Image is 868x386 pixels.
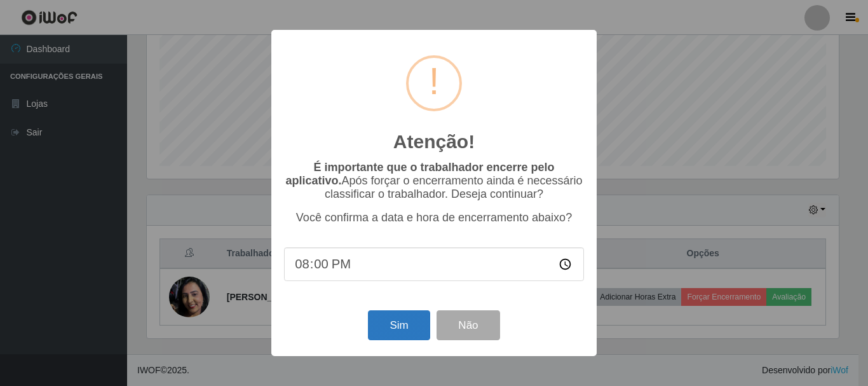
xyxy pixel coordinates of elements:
[437,310,499,340] button: Não
[284,161,584,201] p: Após forçar o encerramento ainda é necessário classificar o trabalhador. Deseja continuar?
[285,161,554,187] b: É importante que o trabalhador encerre pelo aplicativo.
[393,130,475,153] h2: Atenção!
[284,211,584,224] p: Você confirma a data e hora de encerramento abaixo?
[368,310,430,340] button: Sim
